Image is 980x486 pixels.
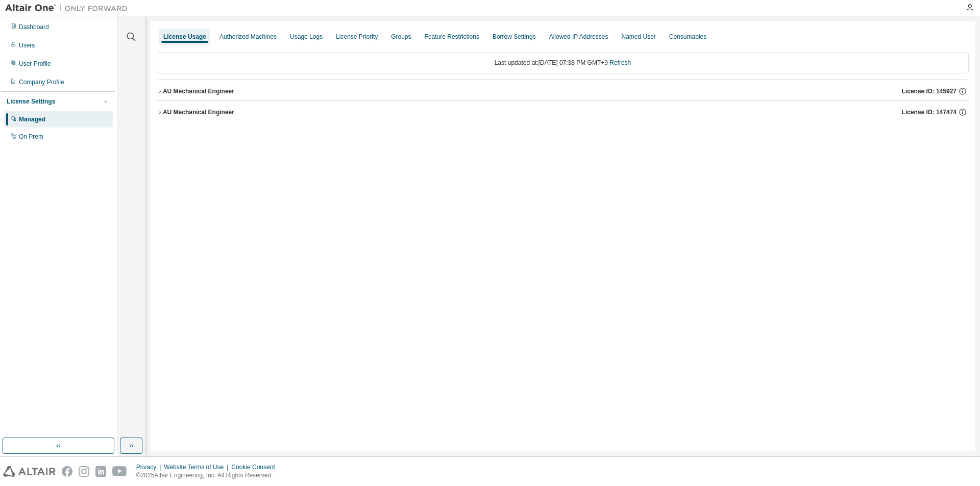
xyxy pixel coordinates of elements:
div: Allowed IP Addresses [549,33,608,41]
div: User Profile [19,60,51,68]
div: Consumables [669,33,706,41]
div: License Priority [336,33,378,41]
div: License Settings [7,97,55,106]
div: Privacy [136,463,164,471]
div: Company Profile [19,78,64,86]
div: Last updated at: [DATE] 07:38 PM GMT+9 [157,52,969,73]
span: License ID: 145927 [902,87,957,95]
div: Feature Restrictions [425,33,479,41]
div: AU Mechanical Engineer [163,108,234,116]
img: youtube.svg [112,466,127,477]
img: linkedin.svg [95,466,106,477]
div: Users [19,41,35,49]
div: License Usage [163,33,206,41]
button: AU Mechanical EngineerLicense ID: 145927 [157,80,969,103]
div: Groups [391,33,411,41]
div: Website Terms of Use [164,463,231,471]
div: Borrow Settings [493,33,536,41]
button: AU Mechanical EngineerLicense ID: 147474 [157,101,969,123]
img: instagram.svg [79,466,89,477]
a: Refresh [609,59,631,66]
div: Authorized Machines [219,33,277,41]
img: altair_logo.svg [3,466,56,477]
div: Usage Logs [290,33,323,41]
p: © 2025 Altair Engineering, Inc. All Rights Reserved. [136,471,281,480]
img: Altair One [5,3,133,13]
span: License ID: 147474 [902,108,957,116]
img: facebook.svg [62,466,72,477]
div: Managed [19,115,45,123]
div: Cookie Consent [231,463,281,471]
div: AU Mechanical Engineer [163,87,234,95]
div: Dashboard [19,23,49,31]
div: On Prem [19,133,43,141]
div: Named User [621,33,655,41]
